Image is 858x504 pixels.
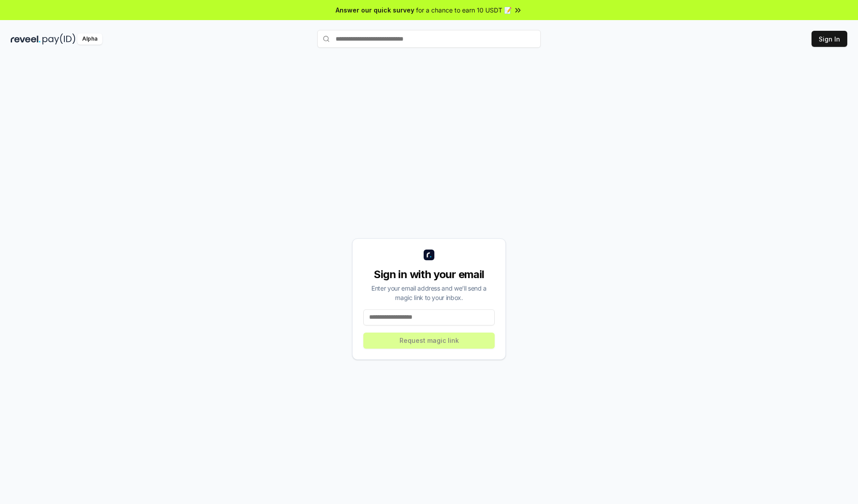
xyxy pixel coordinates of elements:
div: Enter your email address and we’ll send a magic link to your inbox. [363,283,495,302]
img: pay_id [42,33,76,45]
img: reveel_dark [11,33,41,45]
span: for a chance to earn 10 USDT 📝 [416,5,512,15]
div: Sign in with your email [363,267,495,282]
div: Alpha [77,33,102,45]
img: logo_small [424,250,434,260]
button: Sign In [812,31,847,47]
span: Answer our quick survey [336,5,414,15]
